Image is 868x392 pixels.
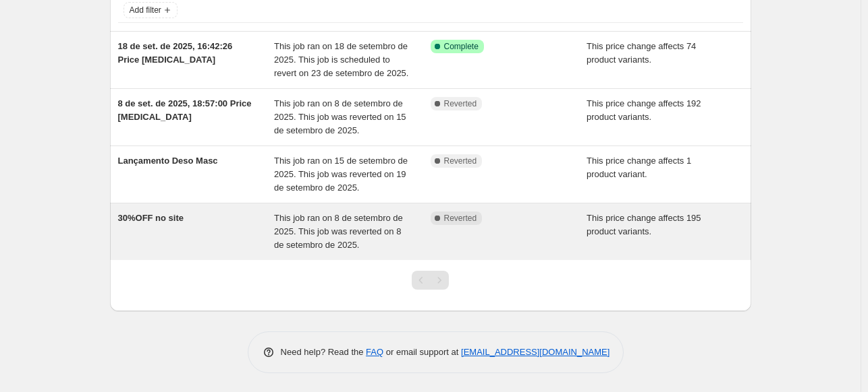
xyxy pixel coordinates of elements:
span: This job ran on 15 de setembro de 2025. This job was reverted on 19 de setembro de 2025. [274,156,408,193]
span: This price change affects 1 product variant. [587,156,691,179]
span: 8 de set. de 2025, 18:57:00 Price [MEDICAL_DATA] [118,98,252,122]
button: Add filter [124,2,178,18]
nav: Pagination [412,271,449,290]
span: This price change affects 192 product variants. [587,98,701,122]
a: FAQ [366,347,383,357]
span: Need help? Read the [281,347,367,357]
span: This job ran on 8 de setembro de 2025. This job was reverted on 15 de setembro de 2025. [274,98,406,135]
span: Lançamento Deso Masc [118,156,218,166]
span: 30%OFF no site [118,213,184,223]
span: or email support at [383,347,461,357]
span: Reverted [444,98,477,109]
a: [EMAIL_ADDRESS][DOMAIN_NAME] [461,347,609,357]
span: Reverted [444,156,477,166]
span: Complete [444,41,479,52]
span: This price change affects 195 product variants. [587,213,701,236]
span: This price change affects 74 product variants. [587,41,696,65]
span: This job ran on 18 de setembro de 2025. This job is scheduled to revert on 23 de setembro de 2025. [274,41,408,78]
span: This job ran on 8 de setembro de 2025. This job was reverted on 8 de setembro de 2025. [274,213,403,250]
span: Reverted [444,213,477,224]
span: 18 de set. de 2025, 16:42:26 Price [MEDICAL_DATA] [118,41,233,65]
span: Add filter [130,5,161,15]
